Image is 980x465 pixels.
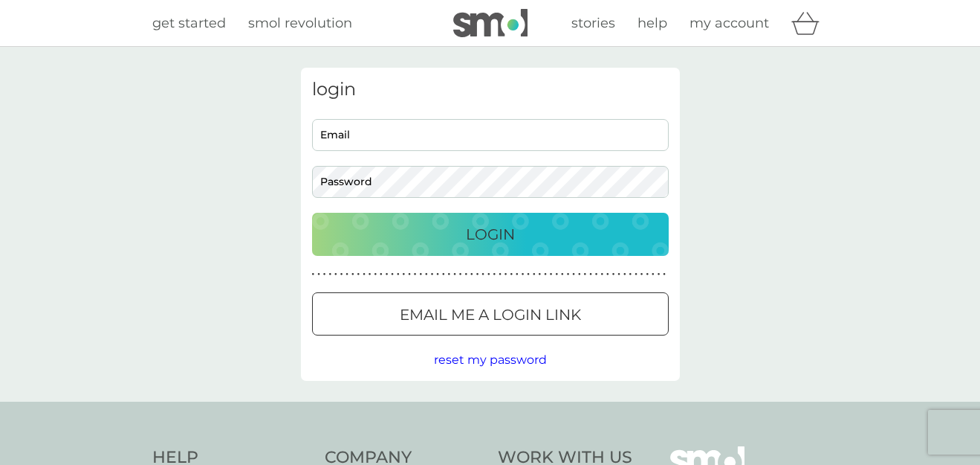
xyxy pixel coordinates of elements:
p: ● [470,271,473,278]
p: ● [550,271,553,278]
p: ● [635,271,637,278]
p: ● [606,271,609,278]
p: ● [425,271,428,278]
p: ● [436,271,439,278]
p: ● [658,271,661,278]
p: ● [561,271,564,278]
p: ● [600,271,603,278]
button: Email me a login link [312,292,669,336]
p: ● [572,271,575,278]
p: ● [629,271,632,278]
p: ● [504,271,507,278]
p: ● [459,271,462,278]
a: get started [152,13,226,34]
p: ● [476,271,479,278]
div: basket [791,8,828,38]
p: ● [612,271,615,278]
p: ● [487,271,490,278]
p: ● [464,271,467,278]
p: ● [374,271,377,278]
p: ● [317,271,320,278]
p: ● [499,271,502,278]
p: ● [567,271,570,278]
p: ● [544,271,547,278]
p: ● [391,271,394,278]
p: ● [345,271,348,278]
p: ● [663,271,666,278]
p: Email me a login link [400,303,581,327]
p: ● [328,271,331,278]
p: ● [363,271,366,278]
p: ● [397,271,400,278]
p: ● [516,271,519,278]
h3: login [312,79,669,100]
p: ● [340,271,343,278]
p: ● [510,271,513,278]
p: ● [522,271,525,278]
p: ● [403,271,406,278]
p: ● [312,271,315,278]
p: ● [640,271,643,278]
a: smol revolution [248,13,352,34]
p: ● [386,271,389,278]
p: ● [589,271,592,278]
span: get started [152,15,226,31]
p: ● [357,271,360,278]
span: help [637,15,667,31]
p: ● [453,271,456,278]
p: ● [533,271,536,278]
p: ● [408,271,411,278]
p: ● [584,271,587,278]
a: my account [689,13,769,34]
span: stories [571,15,615,31]
p: ● [652,271,655,278]
span: my account [689,15,769,31]
button: reset my password [434,350,547,370]
p: ● [617,271,620,278]
p: ● [646,271,649,278]
p: Login [466,222,515,246]
p: ● [419,271,422,278]
img: smol [453,9,528,37]
p: ● [493,271,496,278]
button: Login [312,213,669,256]
a: help [637,13,667,34]
p: ● [555,271,558,278]
p: ● [334,271,337,278]
p: ● [414,271,417,278]
span: reset my password [434,353,547,367]
p: ● [595,271,598,278]
p: ● [448,271,451,278]
p: ● [442,271,445,278]
p: ● [527,271,530,278]
p: ● [380,271,383,278]
p: ● [539,271,542,278]
p: ● [623,271,626,278]
span: smol revolution [248,15,352,31]
p: ● [578,271,581,278]
p: ● [351,271,354,278]
a: stories [571,13,615,34]
p: ● [481,271,484,278]
p: ● [431,271,434,278]
p: ● [369,271,371,278]
p: ● [323,271,326,278]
